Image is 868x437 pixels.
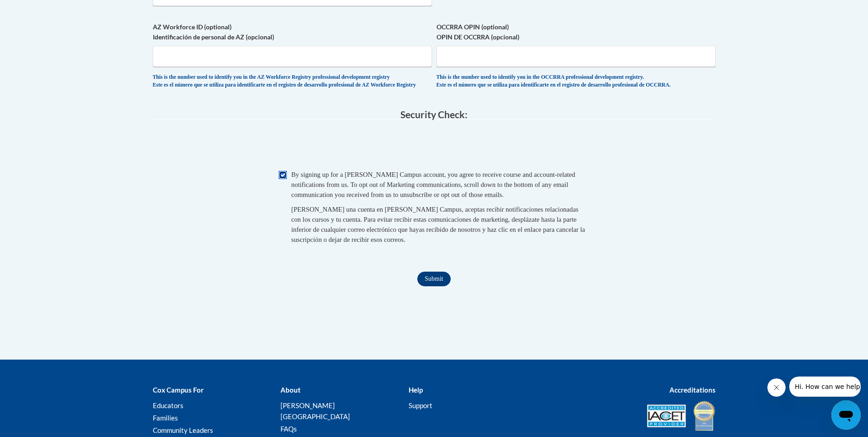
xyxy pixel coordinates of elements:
img: IDA® Accredited [693,400,716,432]
a: [PERSON_NAME][GEOGRAPHIC_DATA] [280,401,350,421]
span: By signing up for a [PERSON_NAME] Campus account, you agree to receive course and account-related... [291,171,576,198]
b: Cox Campus For [153,386,204,394]
a: FAQs [280,425,297,433]
label: AZ Workforce ID (optional) Identificación de personal de AZ (opcional) [153,22,432,42]
b: Accreditations [669,386,716,394]
a: Educators [153,401,183,410]
span: Security Check: [400,109,468,120]
span: Hi. How can we help? [5,6,74,14]
label: OCCRRA OPIN (optional) OPIN DE OCCRRA (opcional) [437,22,716,42]
div: This is the number used to identify you in the OCCRRA professional development registry. Este es ... [437,74,716,89]
input: Submit [417,272,450,286]
iframe: reCAPTCHA [365,129,504,165]
iframe: Message from company [789,377,861,397]
iframe: Close message [767,378,786,397]
b: Help [409,386,423,394]
a: Support [409,401,432,410]
a: Families [153,414,178,422]
span: [PERSON_NAME] una cuenta en [PERSON_NAME] Campus, aceptas recibir notificaciones relacionadas con... [291,206,585,243]
b: About [280,386,301,394]
iframe: Button to launch messaging window [831,400,861,430]
img: Accredited IACET® Provider [647,404,686,427]
a: Community Leaders [153,426,213,434]
div: This is the number used to identify you in the AZ Workforce Registry professional development reg... [153,74,432,89]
